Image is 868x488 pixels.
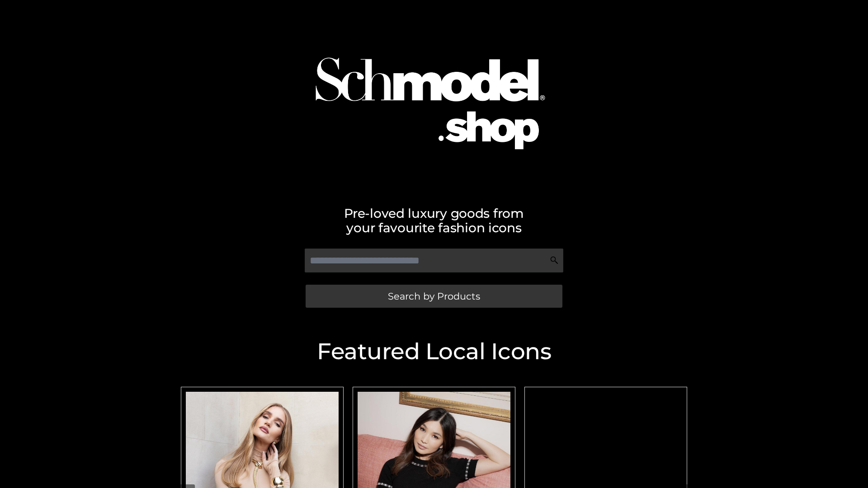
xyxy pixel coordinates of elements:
[176,340,692,363] h2: Featured Local Icons​
[306,285,562,308] a: Search by Products
[176,206,692,235] h2: Pre-loved luxury goods from your favourite fashion icons
[388,291,480,301] span: Search by Products
[550,256,559,265] img: Search Icon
